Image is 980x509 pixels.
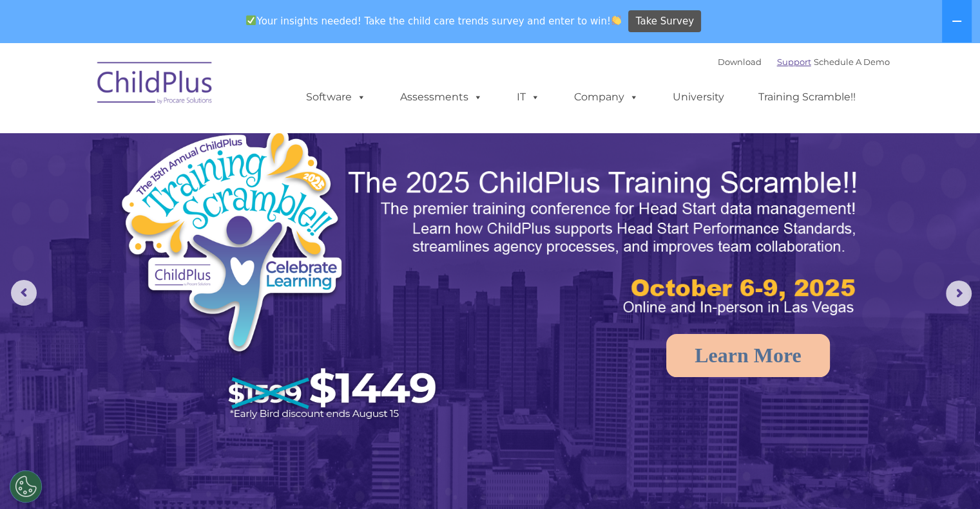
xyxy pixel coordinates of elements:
[179,85,218,95] span: Last name
[718,57,890,67] font: |
[179,138,234,147] span: Phone number
[91,53,220,117] img: ChildPlus by Procare Solutions
[10,470,42,503] button: Cookies Settings
[293,84,379,110] a: Software
[611,15,621,25] img: 👏
[561,84,651,110] a: Company
[636,10,694,33] span: Take Survey
[246,15,256,25] img: ✅
[745,84,869,110] a: Training Scramble!!
[718,57,762,67] a: Download
[241,8,627,33] span: Your insights needed! Take the child care trends survey and enter to win!
[814,57,890,67] a: Schedule A Demo
[666,334,830,377] a: Learn More
[628,10,701,33] a: Take Survey
[387,84,495,110] a: Assessments
[777,57,811,67] a: Support
[660,84,737,110] a: University
[504,84,553,110] a: IT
